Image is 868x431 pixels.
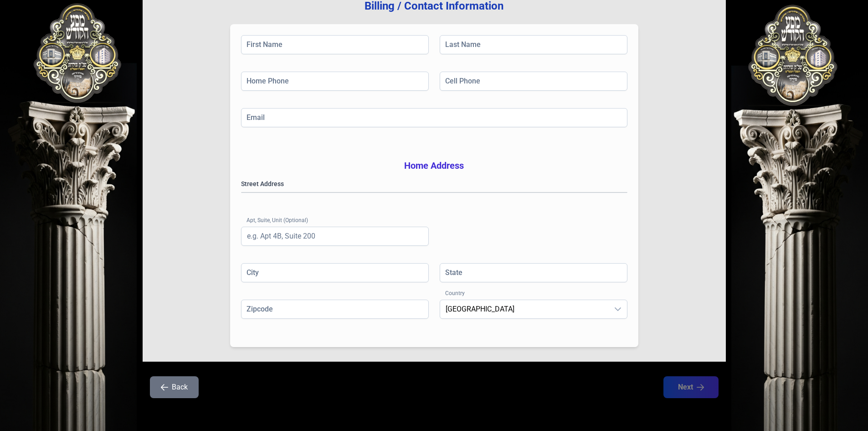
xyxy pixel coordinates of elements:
[440,300,609,318] span: United States
[609,300,627,318] div: dropdown trigger
[241,227,429,246] input: e.g. Apt 4B, Suite 200
[663,376,719,398] button: Next
[150,376,199,398] button: Back
[241,179,627,188] label: Street Address
[241,159,627,172] h3: Home Address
